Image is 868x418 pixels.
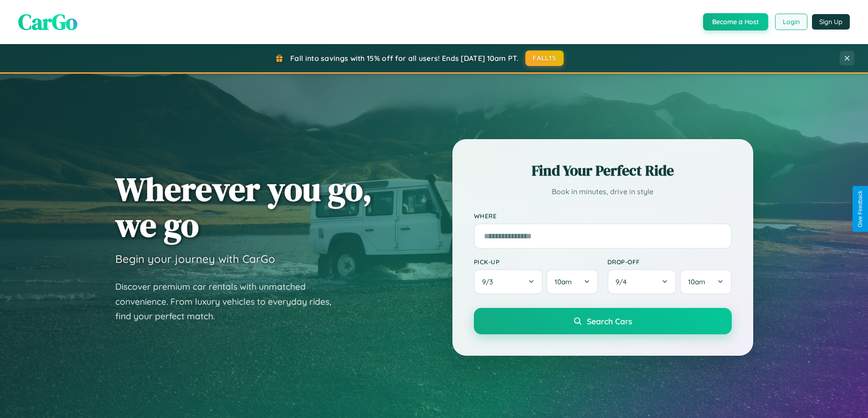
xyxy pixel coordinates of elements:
[775,14,807,30] button: Login
[703,13,768,30] button: Become a Host
[680,269,731,294] button: 10am
[857,191,863,227] div: Give Feedback
[474,161,732,181] h2: Find Your Perfect Ride
[546,269,598,294] button: 10am
[555,277,572,286] span: 10am
[525,50,564,66] button: FALL15
[812,14,850,30] button: Sign Up
[587,316,632,326] span: Search Cars
[607,258,732,266] label: Drop-off
[474,258,598,266] label: Pick-up
[474,212,732,220] label: Where
[18,7,77,37] span: CarGo
[115,252,275,266] h3: Begin your journey with CarGo
[482,277,498,286] span: 9 / 3
[115,171,372,243] h1: Wherever you go, we go
[474,269,543,294] button: 9/3
[474,308,732,334] button: Search Cars
[115,279,343,324] p: Discover premium car rentals with unmatched convenience. From luxury vehicles to everyday rides, ...
[474,185,732,198] p: Book in minutes, drive in style
[607,269,677,294] button: 9/4
[290,54,519,63] span: Fall into savings with 15% off for all users! Ends [DATE] 10am PT.
[688,277,705,286] span: 10am
[616,277,631,286] span: 9 / 4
